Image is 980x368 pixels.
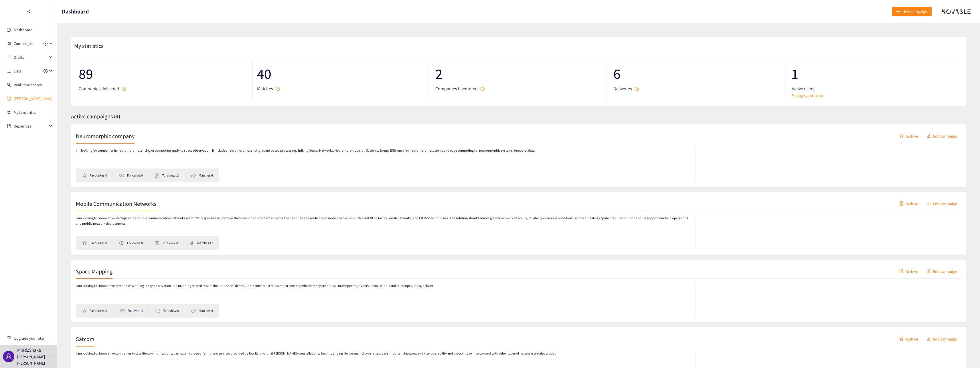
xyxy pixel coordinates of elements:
[906,268,918,274] span: Archive
[927,201,931,206] span: edit
[435,85,478,92] span: Companies favourited
[190,240,213,246] li: Matches: 17
[14,120,48,132] span: Resources
[613,62,780,85] span: 6
[122,87,126,91] span: question-circle
[906,133,918,139] span: Archive
[191,308,213,313] li: Matches: 9
[922,131,961,140] button: editEdit campaign
[155,240,183,246] li: To review: 0
[7,124,11,128] span: book
[933,200,957,207] span: Edit campaign
[82,173,112,178] li: Favourites: 0
[7,55,11,59] span: edit
[14,38,33,49] span: Campaigns
[82,240,112,246] li: Favourites: 0
[922,199,961,208] button: editEdit campaign
[933,133,957,139] span: Edit campaign
[76,148,536,153] p: I'm looking for companies in neuromorphic sensing or computing apply to space observation, it inc...
[899,269,903,274] span: container
[71,42,103,50] span: My statistics
[257,62,424,85] span: 40
[927,134,931,138] span: edit
[76,216,690,226] p: I am looking for innovative startups in the mobile communication networks sector. More specifical...
[44,42,48,46] span: plus-circle
[71,113,120,120] span: Active campaigns ( 4 )
[14,52,48,63] span: Drafts
[276,87,280,91] span: question-circle
[71,124,966,187] a: Neuromorphic companycontainerArchiveeditEdit campaignI'm looking for companies in neuromorphic se...
[895,131,922,140] button: containerArchive
[896,9,900,14] span: plus
[899,134,903,138] span: container
[892,7,932,16] button: plusNew campaign
[155,173,185,178] li: To review: 15
[257,85,273,92] span: Matches
[14,96,52,101] a: [PERSON_NAME] (beta)
[902,8,927,15] span: New campaign
[635,87,639,91] span: question-circle
[14,65,21,77] span: Lists
[14,82,42,87] a: Real-time search
[119,173,148,178] li: Followed: 0
[792,62,959,85] span: 1
[7,42,11,46] span: sound
[887,306,980,368] div: Widget de chat
[155,308,184,313] li: To review: 0
[76,267,112,275] h2: Space Mapping
[887,306,980,368] iframe: Chat Widget
[71,259,966,322] a: Space MappingcontainerArchiveeditEdit campaignI am looking for innovative companies working in sk...
[792,92,959,99] a: Manage your team
[79,85,119,92] span: Companies delivered
[191,173,213,178] li: Matches: 6
[899,201,903,206] span: container
[895,267,922,276] button: containerArchive
[76,351,556,356] p: I am looking for innovative companies in satellite communications, particularly those offering ne...
[613,85,632,92] span: Deliveries
[895,199,922,208] button: containerArchive
[44,69,48,73] span: plus-circle
[435,62,602,85] span: 2
[481,87,485,91] span: question-circle
[27,9,31,13] span: double-left
[7,69,11,73] span: unordered-list
[933,268,957,274] span: Edit campaign
[922,267,961,276] button: editEdit campaign
[14,27,33,32] a: Dashboard
[906,200,918,207] span: Archive
[76,283,433,289] p: I am looking for innovative companies working in sky observation and mapping related to satellite...
[119,240,148,246] li: Followed: 0
[76,199,156,208] h2: Mobile Communication Networks
[76,132,135,140] h2: Neuromorphic company
[14,107,53,118] a: My favourites
[927,269,931,274] span: edit
[71,192,966,255] a: Mobile Communication NetworkscontainerArchiveeditEdit campaignI am looking for innovative startup...
[792,85,814,92] span: Active users
[79,62,246,85] span: 89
